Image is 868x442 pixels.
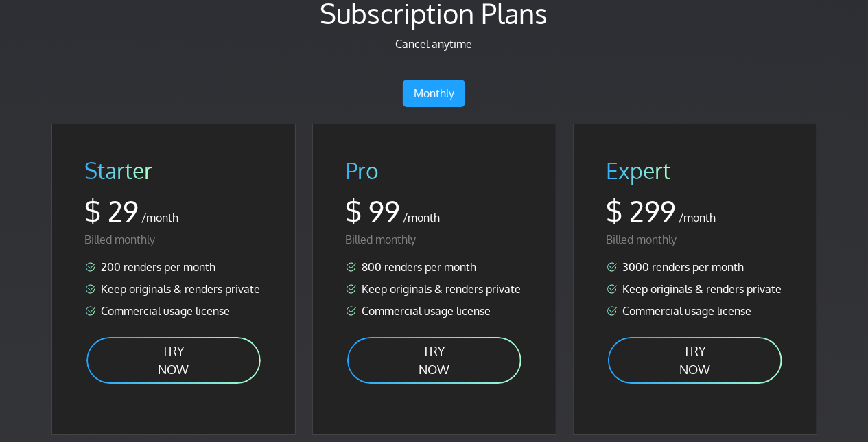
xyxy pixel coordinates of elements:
[346,281,523,297] li: Keep originals & renders private
[85,233,156,246] span: Billed monthly
[85,157,262,185] h2: Starter
[679,211,716,224] span: /month
[346,233,417,246] span: Billed monthly
[607,281,784,297] li: Keep originals & renders private
[85,336,262,385] a: TRY NOW
[607,336,784,385] a: TRY NOW
[607,157,784,185] h2: Expert
[346,336,523,385] a: TRY NOW
[142,211,179,224] span: /month
[85,281,262,297] li: Keep originals & renders private
[85,194,139,228] span: $ 29
[346,259,523,275] li: 800 renders per month
[85,303,262,319] li: Commercial usage license
[346,157,523,185] h2: Pro
[346,194,401,228] span: $ 99
[607,259,784,275] li: 3000 renders per month
[85,259,262,275] li: 200 renders per month
[403,211,441,224] span: /month
[51,36,817,52] p: Cancel anytime
[607,303,784,319] li: Commercial usage license
[607,233,677,246] span: Billed monthly
[346,303,523,319] li: Commercial usage license
[403,80,465,107] a: Monthly
[607,194,677,228] span: $ 299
